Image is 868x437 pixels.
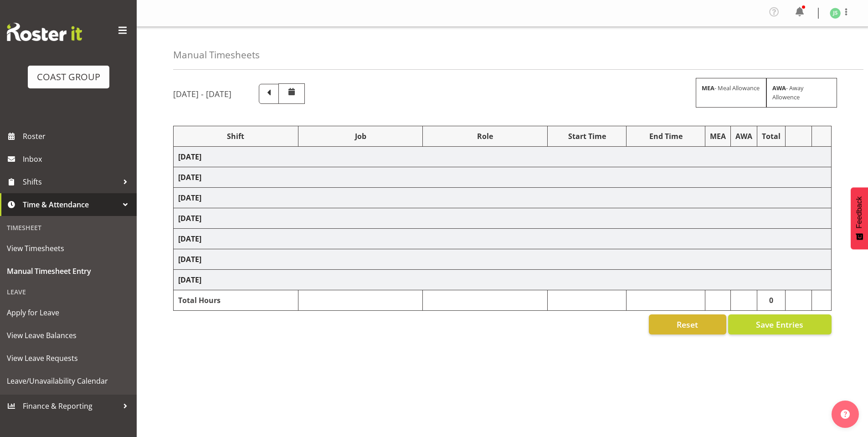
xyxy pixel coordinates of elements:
[7,306,130,319] span: Apply for Leave
[178,131,293,142] div: Shift
[696,78,766,107] div: - Meal Allowance
[173,50,260,60] h4: Manual Timesheets
[710,131,726,142] div: MEA
[762,131,781,142] div: Total
[2,347,134,370] a: View Leave Requests
[303,131,418,142] div: Job
[631,131,700,142] div: End Time
[702,84,714,92] strong: MEA
[23,175,118,189] span: Shifts
[735,131,752,142] div: AWA
[23,399,118,413] span: Finance & Reporting
[2,237,134,260] a: View Timesheets
[728,314,832,334] button: Save Entries
[2,260,134,283] a: Manual Timesheet Entry
[23,198,118,211] span: Time & Attendance
[7,329,130,342] span: View Leave Balances
[855,196,863,228] span: Feedback
[841,410,850,419] img: help-xxl-2.png
[427,131,543,142] div: Role
[2,370,134,392] a: Leave/Unavailability Calendar
[772,84,786,92] strong: AWA
[552,131,621,142] div: Start Time
[174,229,832,249] td: [DATE]
[174,249,832,270] td: [DATE]
[174,188,832,208] td: [DATE]
[174,290,298,311] td: Total Hours
[23,152,132,166] span: Inbox
[756,319,803,330] span: Save Entries
[2,218,134,237] div: Timesheet
[2,283,134,301] div: Leave
[2,324,134,347] a: View Leave Balances
[7,351,130,365] span: View Leave Requests
[766,78,837,107] div: - Away Allowence
[173,89,231,99] h5: [DATE] - [DATE]
[174,167,832,188] td: [DATE]
[649,314,726,334] button: Reset
[23,129,132,143] span: Roster
[7,23,82,41] img: Rosterit website logo
[174,208,832,229] td: [DATE]
[7,374,130,388] span: Leave/Unavailability Calendar
[757,290,786,311] td: 0
[174,147,832,167] td: [DATE]
[174,270,832,290] td: [DATE]
[830,8,841,19] img: john-sharpe1182.jpg
[37,70,100,84] div: COAST GROUP
[677,319,698,330] span: Reset
[851,187,868,249] button: Feedback - Show survey
[7,264,130,278] span: Manual Timesheet Entry
[2,301,134,324] a: Apply for Leave
[7,242,130,255] span: View Timesheets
